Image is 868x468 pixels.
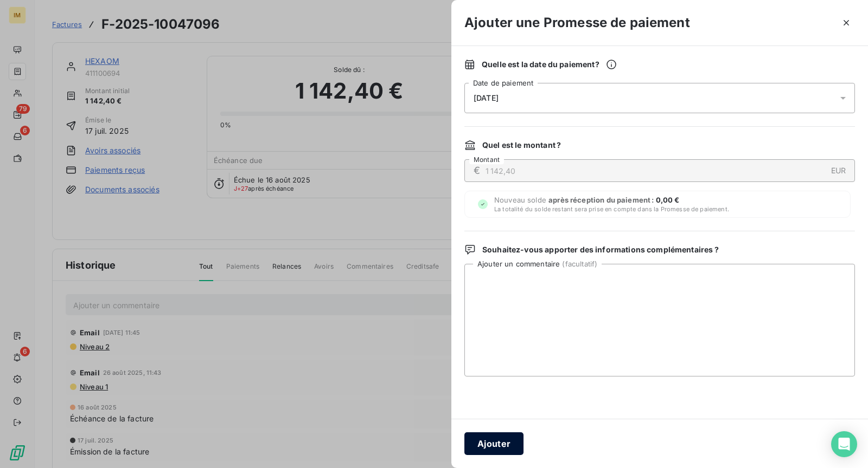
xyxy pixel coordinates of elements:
[464,432,524,455] button: Ajouter
[482,140,561,151] span: Quel est le montant ?
[831,431,857,457] div: Open Intercom Messenger
[464,13,690,32] h3: Ajouter une Promesse de paiement
[482,244,719,255] span: Souhaitez-vous apporter des informations complémentaires ?
[482,59,617,70] span: Quelle est la date du paiement ?
[656,196,680,204] span: 0,00 €
[494,205,729,213] span: La totalité du solde restant sera prise en compte dans la Promesse de paiement.
[494,196,729,213] span: Nouveau solde
[548,196,656,204] span: après réception du paiement :
[474,94,499,102] span: [DATE]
